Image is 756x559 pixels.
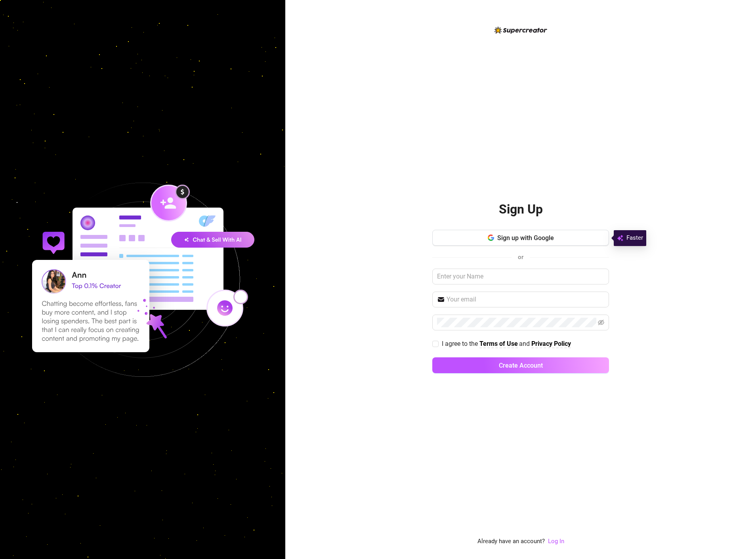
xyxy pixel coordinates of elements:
[598,319,604,326] span: eye-invisible
[442,340,479,347] span: I agree to the
[531,340,571,347] strong: Privacy Policy
[477,537,545,546] span: Already have an account?
[626,233,643,243] span: Faster
[548,538,564,545] a: Log In
[6,143,280,417] img: signup-background-D0MIrEPF.svg
[494,27,547,34] img: logo-BBDzfeDw.svg
[519,340,531,347] span: and
[432,230,609,246] button: Sign up with Google
[548,537,564,546] a: Log In
[479,340,518,347] strong: Terms of Use
[617,233,623,243] img: svg%3e
[499,362,543,369] span: Create Account
[479,340,518,348] a: Terms of Use
[518,254,523,261] span: or
[499,201,543,217] h2: Sign Up
[432,269,609,284] input: Enter your Name
[447,295,604,304] input: Your email
[497,234,554,242] span: Sign up with Google
[531,340,571,348] a: Privacy Policy
[432,357,609,373] button: Create Account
